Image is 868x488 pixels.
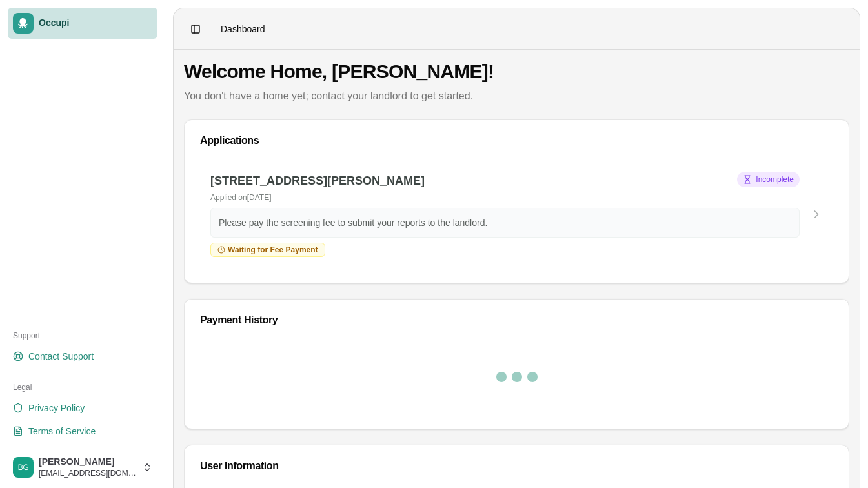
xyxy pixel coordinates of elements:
button: Briana Gray[PERSON_NAME][EMAIL_ADDRESS][DOMAIN_NAME] [8,452,157,483]
a: Terms of Service [8,421,157,442]
p: Please pay the screening fee to submit your reports to the landlord. [219,216,791,229]
h3: [STREET_ADDRESS][PERSON_NAME] [210,172,727,190]
a: Occupi [8,8,157,39]
a: Contact Support [8,346,157,367]
span: Contact Support [28,350,94,363]
p: You don't have a home yet; contact your landlord to get started. [184,88,849,104]
span: [PERSON_NAME] [39,456,137,468]
span: Dashboard [221,23,265,36]
nav: breadcrumb [221,23,265,36]
span: Incomplete [756,174,794,185]
div: Legal [8,377,157,398]
span: Terms of Service [28,425,96,438]
div: Payment History [200,315,833,325]
h1: Welcome Home, [PERSON_NAME]! [184,60,849,83]
div: Applications [200,136,833,146]
p: Applied on [DATE] [210,192,727,203]
div: Support [8,325,157,346]
span: Privacy Policy [28,402,85,414]
span: Occupi [39,17,152,29]
div: Waiting for Fee Payment [210,243,325,257]
img: Briana Gray [13,457,34,478]
div: User Information [200,461,833,471]
a: Privacy Policy [8,398,157,418]
span: [EMAIL_ADDRESS][DOMAIN_NAME] [39,468,137,478]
